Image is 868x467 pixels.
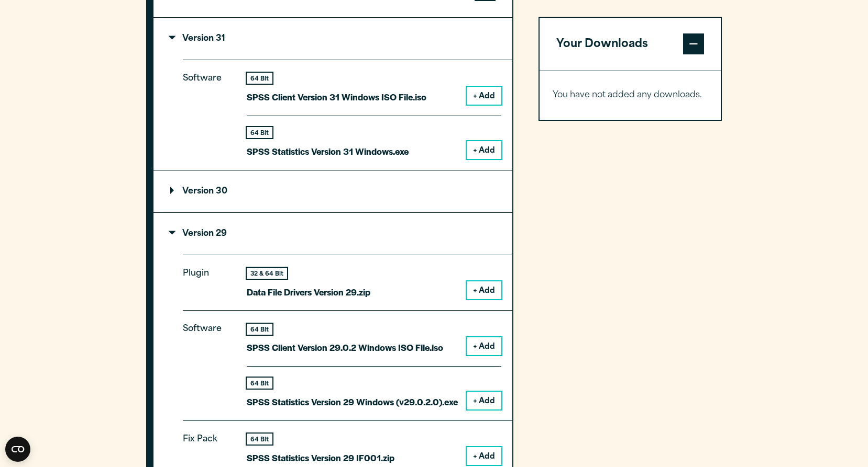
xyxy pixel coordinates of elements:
[247,144,409,159] p: SPSS Statistics Version 31 Windows.exe
[5,437,30,462] button: Open CMP widget
[170,230,227,238] p: Version 29
[247,450,394,465] p: SPSS Statistics Version 29 IF001.zip
[540,18,721,71] button: Your Downloads
[170,187,227,196] p: Version 30
[153,170,512,212] summary: Version 30
[247,284,370,300] p: Data File Drivers Version 29.zip
[247,434,272,445] div: 64 Bit
[247,73,272,84] div: 64 Bit
[170,35,225,43] p: Version 31
[540,71,721,120] div: Your Downloads
[247,268,287,279] div: 32 & 64 Bit
[467,447,501,465] button: + Add
[467,337,501,355] button: + Add
[467,87,501,105] button: + Add
[247,324,272,335] div: 64 Bit
[183,322,230,401] p: Software
[183,266,230,291] p: Plugin
[247,340,443,355] p: SPSS Client Version 29.0.2 Windows ISO File.iso
[247,394,458,409] p: SPSS Statistics Version 29 Windows (v29.0.2.0).exe
[467,392,501,409] button: + Add
[153,213,512,255] summary: Version 29
[553,88,708,104] p: You have not added any downloads.
[467,141,501,159] button: + Add
[153,18,512,60] summary: Version 31
[247,89,426,105] p: SPSS Client Version 31 Windows ISO File.iso
[247,378,272,389] div: 64 Bit
[467,281,501,299] button: + Add
[247,127,272,138] div: 64 Bit
[183,71,230,150] p: Software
